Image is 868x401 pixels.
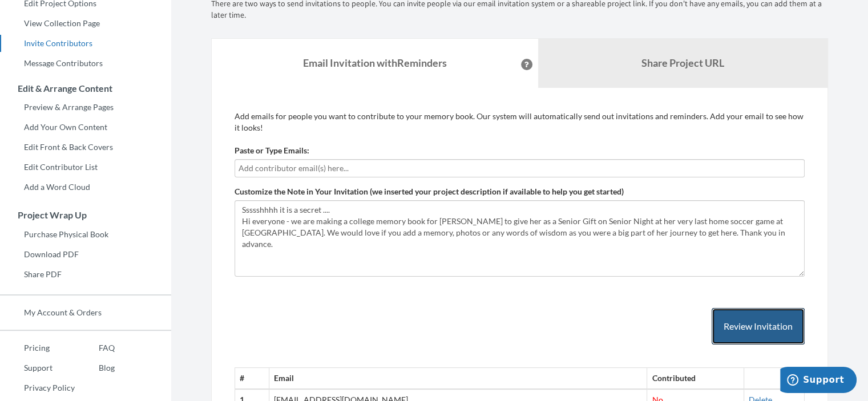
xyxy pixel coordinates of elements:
iframe: Opens a widget where you can chat to one of our agents [780,367,857,395]
label: Paste or Type Emails: [235,145,309,156]
button: Review Invitation [712,308,805,345]
th: Contributed [647,368,744,389]
h3: Project Wrap Up [1,210,171,220]
p: Add emails for people you want to contribute to your memory book. Our system will automatically s... [235,111,805,133]
a: FAQ [75,339,115,357]
th: Email [269,368,647,389]
b: Share Project URL [641,56,724,69]
label: Customize the Note in Your Invitation (we inserted your project description if available to help ... [235,186,624,197]
textarea: Ssssshhhh it is a secret .... Hi everyone - we are making a college memory book for [PERSON_NAME]... [235,200,805,277]
th: # [235,368,269,389]
strong: Email Invitation with Reminders [303,56,447,69]
h3: Edit & Arrange Content [1,83,171,94]
input: Add contributor email(s) here... [239,162,801,175]
a: Blog [75,359,115,376]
